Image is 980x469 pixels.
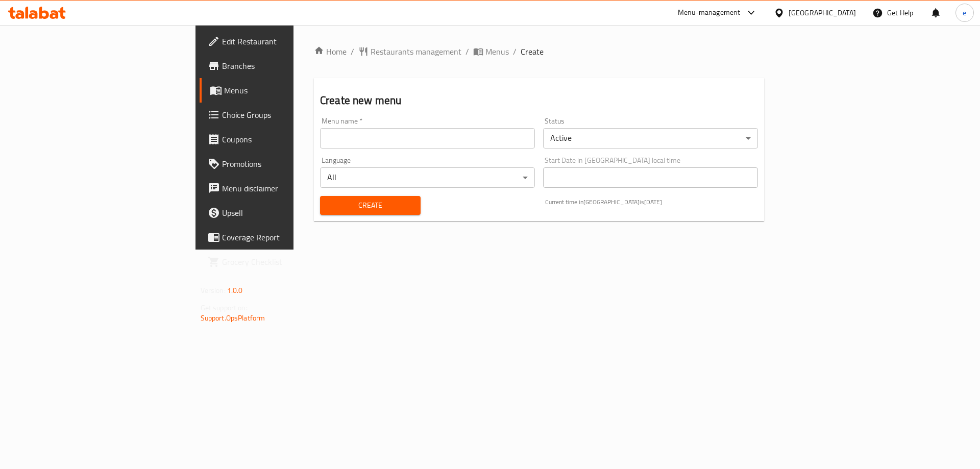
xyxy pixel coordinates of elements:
a: Upsell [200,201,359,225]
span: Restaurants management [371,45,461,58]
span: Branches [222,60,351,72]
div: Menu-management [678,7,741,19]
a: Branches [200,54,359,78]
span: Upsell [222,207,351,219]
a: Menus [473,45,509,58]
div: [GEOGRAPHIC_DATA] [789,7,856,18]
span: Grocery Checklist [222,256,351,268]
span: Create [328,199,412,212]
a: Restaurants management [358,45,461,58]
a: Choice Groups [200,103,359,127]
a: Support.OpsPlatform [201,311,265,325]
nav: breadcrumb [314,45,764,58]
span: Menu disclaimer [222,182,351,194]
span: e [963,7,966,18]
input: Please enter Menu name [320,128,535,149]
button: Create [320,196,421,215]
p: Current time in [GEOGRAPHIC_DATA] is [DATE] [545,198,758,207]
a: Edit Restaurant [200,29,359,54]
span: Choice Groups [222,109,351,121]
div: All [320,167,535,188]
a: Grocery Checklist [200,250,359,274]
li: / [513,45,517,58]
span: Menus [485,45,509,58]
a: Menus [200,78,359,103]
a: Coverage Report [200,225,359,250]
span: Create [521,45,544,58]
span: Promotions [222,158,351,170]
span: Get support on: [201,301,248,314]
div: Active [543,128,758,149]
li: / [465,45,469,58]
a: Menu disclaimer [200,176,359,201]
span: Coverage Report [222,231,351,243]
span: Menus [224,84,351,96]
a: Promotions [200,152,359,176]
a: Coupons [200,127,359,152]
h2: Create new menu [320,93,758,108]
span: Edit Restaurant [222,35,351,47]
span: Version: [201,284,226,297]
span: Coupons [222,133,351,145]
span: 1.0.0 [227,284,243,297]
